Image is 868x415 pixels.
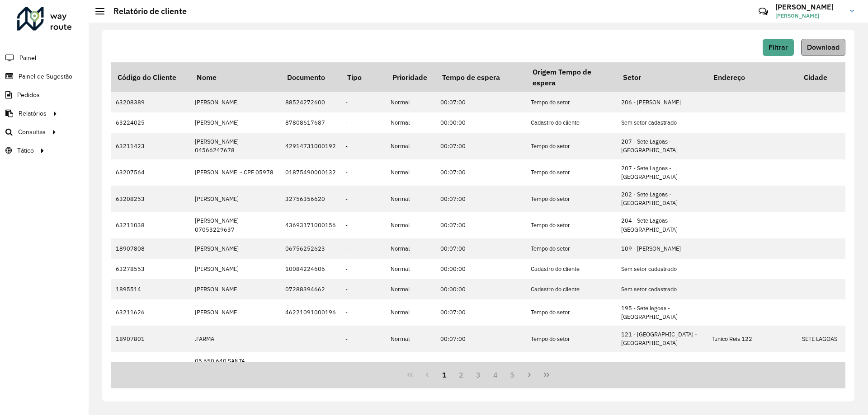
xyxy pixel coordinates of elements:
button: Last Page [538,366,555,383]
td: [PERSON_NAME] 04566247678 [190,133,281,159]
td: 00:07:00 [436,326,526,352]
td: 1897546 [111,352,190,378]
td: - [341,186,386,212]
span: Painel de Sugestão [19,72,72,81]
td: 18907801 [111,326,190,352]
th: Código do Cliente [111,62,190,92]
td: Sem setor cadastrado [617,279,707,299]
td: 63224025 [111,112,190,133]
td: 43693171000156 [281,212,341,238]
td: 109 - [PERSON_NAME] [617,238,707,259]
td: [PERSON_NAME] - CPF 05978 [190,159,281,186]
td: 204 - Sete Lagoas - [GEOGRAPHIC_DATA] [617,212,707,238]
td: 07288394662 [281,279,341,299]
button: Filtrar [763,39,794,56]
td: Tempo do setor [526,352,617,378]
td: [PERSON_NAME] [190,299,281,326]
th: Nome [190,62,281,92]
span: Download [807,43,840,51]
td: 195 - Sete lagoas - [GEOGRAPHIC_DATA] [617,299,707,326]
td: 00:07:00 [436,186,526,212]
th: Origem Tempo de espera [526,62,617,92]
td: Sem setor cadastrado [617,259,707,279]
td: - [341,212,386,238]
td: Normal [386,112,436,133]
td: Normal [386,186,436,212]
td: - [341,92,386,112]
td: [PERSON_NAME] [190,279,281,299]
span: Pedidos [17,90,40,100]
span: Tático [17,146,34,155]
td: - [341,238,386,259]
td: - [341,352,386,378]
td: 00:07:00 [436,238,526,259]
td: 63211626 [111,299,190,326]
td: Normal [386,326,436,352]
td: Normal [386,133,436,159]
td: 00:07:00 [436,299,526,326]
td: Normal [386,238,436,259]
td: 121 - [GEOGRAPHIC_DATA] - [GEOGRAPHIC_DATA] [617,326,707,352]
td: 207 - Sete Lagoas - [GEOGRAPHIC_DATA] [617,133,707,159]
span: Consultas [18,127,46,137]
td: - [341,112,386,133]
td: [PERSON_NAME] [190,259,281,279]
td: Tempo do setor [526,159,617,186]
td: 63208389 [111,92,190,112]
td: Normal [386,92,436,112]
td: Tunico Reis 122 [707,326,797,352]
td: Tempo do setor [526,133,617,159]
button: 2 [453,366,470,383]
button: 4 [487,366,504,383]
span: [PERSON_NAME] [775,12,843,20]
button: 5 [504,366,521,383]
td: 00:07:00 [436,352,526,378]
td: 42914731000192 [281,133,341,159]
td: 32756356620 [281,186,341,212]
td: 00:00:00 [436,259,526,279]
h2: Relatório de cliente [104,6,187,16]
td: .FARMA [190,326,281,352]
td: 46221091000196 [281,299,341,326]
td: Normal [386,259,436,279]
td: 06756252623 [281,238,341,259]
td: Normal [386,159,436,186]
th: Setor [617,62,707,92]
td: [PERSON_NAME] [190,238,281,259]
td: - [341,299,386,326]
td: [PERSON_NAME] [190,186,281,212]
td: 00:00:00 [436,279,526,299]
td: Tempo do setor [526,238,617,259]
td: Normal [386,299,436,326]
td: Tempo do setor [526,326,617,352]
th: Tipo [341,62,386,92]
td: 1895514 [111,279,190,299]
td: Tempo do setor [526,186,617,212]
button: 3 [470,366,487,383]
td: - [341,279,386,299]
td: Normal [386,352,436,378]
td: [PERSON_NAME] [190,112,281,133]
td: - [341,326,386,352]
td: 01875490000132 [281,159,341,186]
td: 63211038 [111,212,190,238]
td: 87808617687 [281,112,341,133]
td: 00:07:00 [436,133,526,159]
td: 63207564 [111,159,190,186]
td: 00:00:00 [436,112,526,133]
button: 1 [436,366,453,383]
td: Tempo do setor [526,212,617,238]
td: 207 - Sete Lagoas - [GEOGRAPHIC_DATA] [617,159,707,186]
td: Cadastro do cliente [526,259,617,279]
td: - [341,259,386,279]
td: 63211423 [111,133,190,159]
th: Documento [281,62,341,92]
button: Download [801,39,845,56]
td: 88524272600 [281,92,341,112]
td: 206 - [PERSON_NAME] [617,92,707,112]
td: [PERSON_NAME] [190,92,281,112]
td: - [341,159,386,186]
td: Normal [386,279,436,299]
span: Painel [19,53,36,63]
h3: [PERSON_NAME] [775,3,843,11]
